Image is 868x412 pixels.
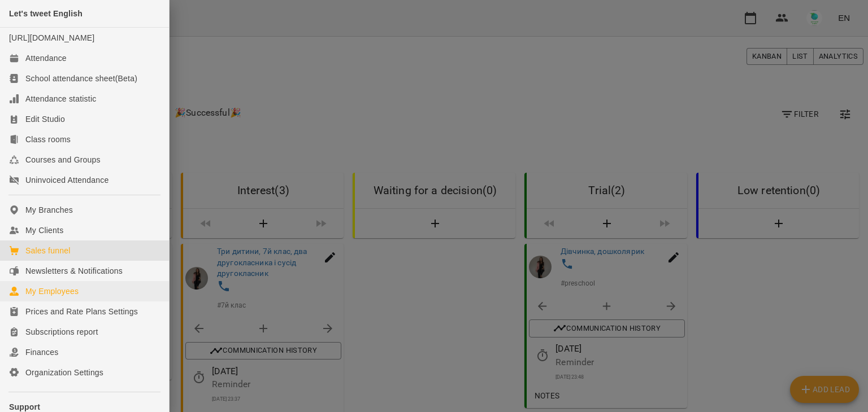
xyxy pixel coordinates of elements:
div: School attendance sheet(Beta) [25,73,137,84]
div: Uninvoiced Attendance [25,174,108,186]
div: Sales funnel [25,245,70,256]
div: Subscriptions report [25,326,98,338]
div: Edit Studio [25,113,65,125]
div: Finances [25,347,58,358]
div: Organization Settings [25,367,103,378]
a: [URL][DOMAIN_NAME] [9,33,94,42]
div: My Employees [25,286,79,297]
div: Attendance statistic [25,93,96,104]
div: Prices and Rate Plans Settings [25,306,138,317]
div: Class rooms [25,134,71,145]
span: Let's tweet English [9,9,83,18]
div: Courses and Groups [25,154,101,165]
div: My Clients [25,225,63,236]
div: My Branches [25,204,73,216]
div: Attendance [25,52,67,64]
div: Newsletters & Notifications [25,265,123,277]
